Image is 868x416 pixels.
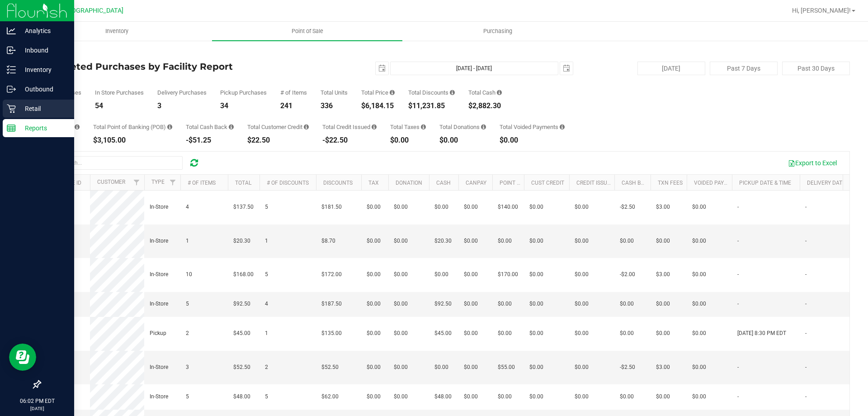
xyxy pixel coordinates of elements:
span: Pickup [150,329,166,338]
span: $0.00 [575,270,589,279]
a: Filter [129,175,144,190]
span: $0.00 [692,363,706,372]
span: [GEOGRAPHIC_DATA] [61,7,123,14]
span: $172.00 [321,270,342,279]
i: Sum of all round-up-to-next-dollar total price adjustments for all purchases in the date range. [481,124,486,130]
span: $52.50 [321,363,339,372]
div: Total Credit Issued [322,124,377,130]
span: $168.00 [233,270,254,279]
input: Search... [47,156,183,170]
div: -$51.25 [186,137,234,144]
span: Point of Sale [279,27,335,35]
span: $0.00 [656,300,670,308]
span: $0.00 [394,270,408,279]
span: $20.30 [434,237,452,245]
span: $0.00 [367,270,381,279]
i: Sum of the successful, non-voided CanPay payment transactions for all purchases in the date range. [75,124,80,130]
div: 3 [157,102,207,110]
a: Pickup Date & Time [739,180,791,186]
span: Inventory [93,27,141,35]
span: $0.00 [575,329,589,338]
div: Total Cash Back [186,124,234,130]
div: 241 [280,102,307,110]
span: $0.00 [529,237,543,245]
span: $45.00 [233,329,250,338]
i: Sum of the discount values applied to the all purchases in the date range. [450,90,455,96]
span: In-Store [150,392,168,401]
p: 06:02 PM EDT [4,397,70,405]
div: Delivery Purchases [157,90,207,96]
h4: Completed Purchases by Facility Report [40,62,310,72]
a: Inventory [22,22,212,41]
span: Hi, [PERSON_NAME]! [792,7,851,14]
i: Sum of all voided payment transaction amounts, excluding tips and transaction fees, for all purch... [560,124,565,130]
i: Sum of the total taxes for all purchases in the date range. [421,124,426,130]
span: $3.00 [656,203,670,211]
span: In-Store [150,237,168,245]
span: $8.70 [321,237,335,245]
div: Total Customer Credit [247,124,309,130]
a: Customer [97,179,125,185]
span: 5 [186,300,189,308]
a: CanPay [466,180,486,186]
span: $3.00 [656,270,670,279]
span: $20.30 [233,237,250,245]
i: Sum of the successful, non-voided cash payment transactions for all purchases in the date range. ... [497,90,502,96]
span: $0.00 [464,237,478,245]
span: $0.00 [575,203,589,211]
span: $92.50 [233,300,250,308]
span: $137.50 [233,203,254,211]
span: - [805,329,807,338]
span: $0.00 [656,392,670,401]
inline-svg: Analytics [7,26,16,35]
span: - [805,363,807,372]
span: $0.00 [498,237,512,245]
span: $0.00 [692,329,706,338]
i: Sum of the cash-back amounts from rounded-up electronic payments for all purchases in the date ra... [229,124,234,130]
span: $0.00 [434,270,448,279]
span: 5 [265,392,268,401]
span: $0.00 [529,300,543,308]
span: $62.00 [321,392,339,401]
a: Tax [368,180,379,186]
span: - [737,270,739,279]
span: - [737,300,739,308]
span: 1 [265,329,268,338]
span: $0.00 [367,300,381,308]
span: $92.50 [434,300,452,308]
div: -$22.50 [322,137,377,144]
i: Sum of all account credit issued for all refunds from returned purchases in the date range. [372,124,377,130]
span: $0.00 [367,392,381,401]
div: $0.00 [439,137,486,144]
div: 54 [95,102,144,110]
p: Reports [16,123,70,134]
span: In-Store [150,270,168,279]
a: Voided Payment [694,180,739,186]
span: $0.00 [464,392,478,401]
p: Inbound [16,45,70,56]
div: 336 [321,102,348,110]
span: [DATE] 8:30 PM EDT [737,329,786,338]
inline-svg: Outbound [7,85,16,94]
span: $0.00 [529,363,543,372]
div: Total Price [361,90,395,96]
span: 2 [186,329,189,338]
span: $48.00 [233,392,250,401]
span: $0.00 [498,392,512,401]
p: [DATE] [4,405,70,412]
span: $0.00 [656,329,670,338]
span: 2 [265,363,268,372]
div: Total Units [321,90,348,96]
span: $0.00 [529,329,543,338]
span: $0.00 [692,270,706,279]
span: $0.00 [575,363,589,372]
span: $0.00 [434,363,448,372]
span: $0.00 [464,363,478,372]
div: In Store Purchases [95,90,144,96]
iframe: Resource center [9,344,36,371]
span: $0.00 [529,203,543,211]
a: Donation [396,180,422,186]
i: Sum of the total prices of all purchases in the date range. [390,90,395,96]
span: $0.00 [394,363,408,372]
span: $3.00 [656,363,670,372]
